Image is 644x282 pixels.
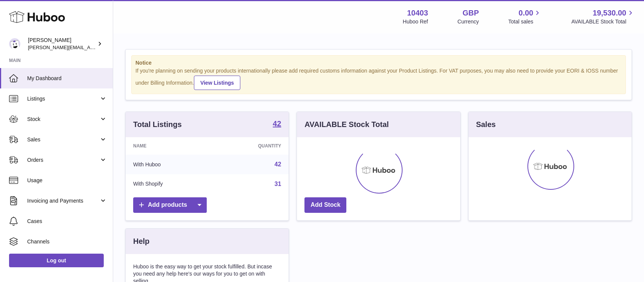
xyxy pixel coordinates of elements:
span: Total sales [508,18,542,25]
span: Sales [27,136,99,143]
a: Log out [9,254,104,267]
a: 42 [275,161,281,167]
span: Cases [27,218,107,225]
div: Huboo Ref [403,18,428,25]
strong: 42 [273,120,281,127]
td: With Huboo [126,155,214,174]
strong: GBP [463,8,479,18]
span: 19,530.00 [593,8,626,18]
a: 19,530.00 AVAILABLE Stock Total [571,8,635,25]
a: View Listings [194,76,240,90]
h3: Total Listings [133,119,182,130]
strong: 10403 [407,8,428,18]
a: 0.00 Total sales [508,8,542,25]
div: [PERSON_NAME] [28,37,96,51]
h3: Sales [476,119,496,130]
div: Currency [458,18,479,25]
a: Add Stock [304,197,346,213]
span: Channels [27,238,107,245]
a: 31 [275,181,281,187]
span: Usage [27,177,107,184]
h3: Help [133,236,149,246]
span: Invoicing and Payments [27,197,99,205]
span: Stock [27,116,99,123]
span: Listings [27,95,99,102]
span: AVAILABLE Stock Total [571,18,635,25]
th: Quantity [214,137,289,155]
div: If you're planning on sending your products internationally please add required customs informati... [135,67,622,90]
span: 0.00 [519,8,533,18]
a: Add products [133,197,207,213]
img: keval@makerscabinet.com [9,38,20,50]
a: 42 [273,120,281,129]
h3: AVAILABLE Stock Total [304,119,389,130]
span: [PERSON_NAME][EMAIL_ADDRESS][DOMAIN_NAME] [28,44,151,50]
span: My Dashboard [27,75,107,82]
td: With Shopify [126,174,214,194]
th: Name [126,137,214,155]
span: Orders [27,156,99,164]
strong: Notice [135,59,622,67]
